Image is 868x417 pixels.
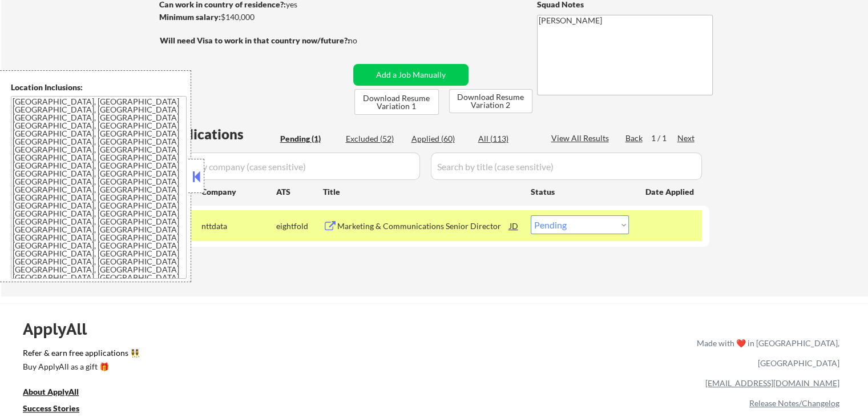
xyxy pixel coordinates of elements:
[201,186,276,198] div: Company
[411,133,469,145] div: Applied (60)
[431,153,702,180] input: Search by title (case sensitive)
[23,403,79,413] u: Success Stories
[23,387,79,396] u: About ApplyAll
[276,186,323,198] div: ATS
[323,186,520,198] div: Title
[677,133,696,144] div: Next
[749,398,839,408] a: Release Notes/Changelog
[163,153,420,180] input: Search by company (case sensitive)
[337,220,510,232] div: Marketing & Communications Senior Director
[159,12,221,22] strong: Minimum salary:
[23,386,95,400] a: About ApplyAll
[645,186,696,198] div: Date Applied
[449,89,532,113] button: Download Resume Variation 2
[692,333,839,373] div: Made with ❤️ in [GEOGRAPHIC_DATA], [GEOGRAPHIC_DATA]
[160,35,350,45] strong: Will need Visa to work in that country now/future?:
[23,349,458,361] a: Refer & earn free applications 👯‍♀️
[354,89,439,115] button: Download Resume Variation 1
[508,215,520,236] div: JD
[705,378,839,388] a: [EMAIL_ADDRESS][DOMAIN_NAME]
[23,361,137,375] a: Buy ApplyAll as a gift 🎁
[625,133,644,144] div: Back
[276,220,323,232] div: eightfold
[478,133,535,145] div: All (113)
[159,11,349,23] div: $140,000
[551,133,612,144] div: View All Results
[23,403,95,417] a: Success Stories
[651,133,677,144] div: 1 / 1
[23,363,137,371] div: Buy ApplyAll as a gift 🎁
[353,64,469,86] button: Add a Job Manually
[280,133,337,145] div: Pending (1)
[531,181,629,202] div: Status
[348,35,381,46] div: no
[201,220,276,232] div: nttdata
[346,133,403,145] div: Excluded (52)
[163,127,276,141] div: Applications
[11,82,187,93] div: Location Inclusions:
[23,319,100,339] div: ApplyAll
